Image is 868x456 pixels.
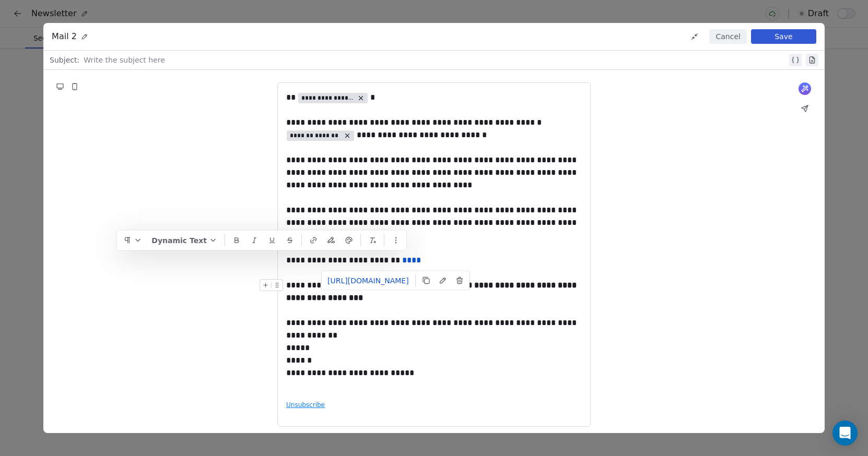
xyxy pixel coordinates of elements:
a: [URL][DOMAIN_NAME] [323,273,413,287]
button: Dynamic Text [147,233,221,248]
div: Open Intercom Messenger [832,421,858,446]
button: Save [751,29,816,44]
button: Cancel [709,29,746,44]
span: Mail 2 [52,30,77,43]
span: Subject: [50,55,79,68]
